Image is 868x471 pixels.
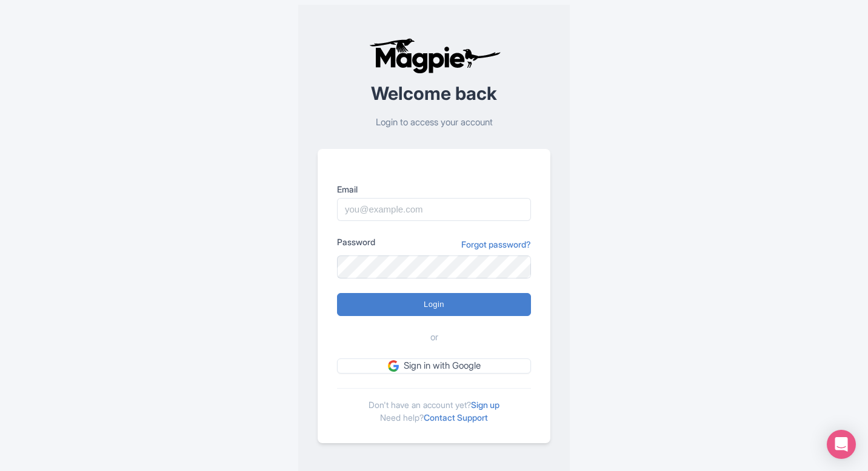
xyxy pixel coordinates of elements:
[388,360,399,371] img: google.svg
[337,236,375,248] label: Password
[337,358,531,374] a: Sign in with Google
[366,38,502,74] img: logo-ab69f6fb50320c5b225c76a69d11143b.png
[337,293,531,316] input: Login
[318,116,550,130] p: Login to access your account
[424,412,488,423] a: Contact Support
[471,400,499,410] a: Sign up
[318,84,550,104] h2: Welcome back
[827,430,856,459] div: Open Intercom Messenger
[337,183,531,196] label: Email
[430,331,438,344] span: or
[337,388,531,424] div: Don't have an account yet? Need help?
[461,238,531,251] a: Forgot password?
[337,198,531,221] input: you@example.com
